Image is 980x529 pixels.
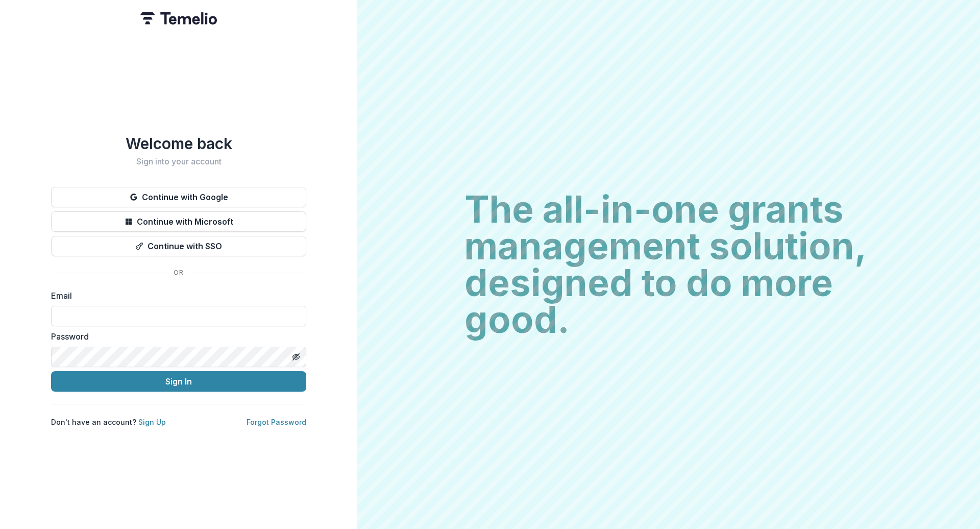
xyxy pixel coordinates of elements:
[138,418,166,426] a: Sign Up
[51,211,306,232] button: Continue with Microsoft
[51,187,306,207] button: Continue with Google
[51,417,166,427] p: Don't have an account?
[51,157,306,166] h2: Sign into your account
[51,290,300,302] label: Email
[51,236,306,256] button: Continue with SSO
[247,418,306,426] a: Forgot Password
[51,330,300,343] label: Password
[51,134,306,153] h1: Welcome back
[140,12,217,25] img: Temelio
[51,371,306,392] button: Sign In
[288,349,304,365] button: Toggle password visibility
